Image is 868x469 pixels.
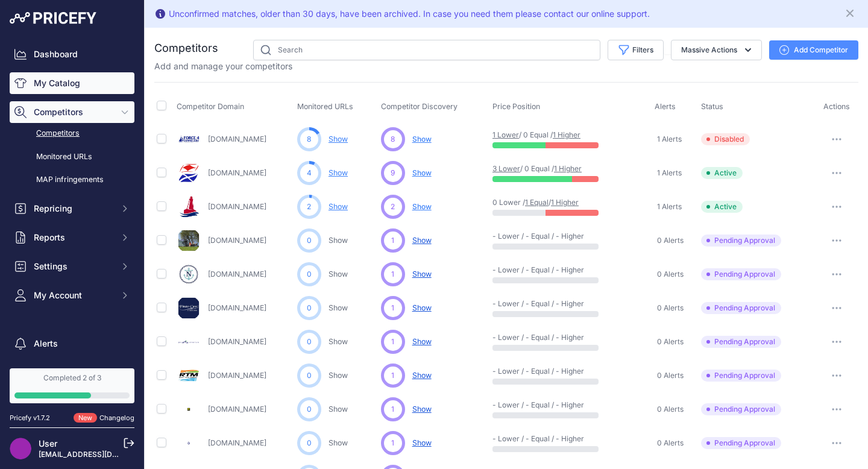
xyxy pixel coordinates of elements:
[10,413,50,423] div: Pricefy v1.7.2
[208,236,266,245] a: [DOMAIN_NAME]
[657,134,682,144] span: 1 Alerts
[154,40,218,57] h2: Competitors
[39,450,165,459] a: [EMAIL_ADDRESS][DOMAIN_NAME]
[307,168,312,178] span: 4
[553,130,580,139] a: 1 Higher
[10,123,134,144] a: Competitors
[492,130,570,140] p: / 0 Equal /
[701,167,743,179] span: Active
[412,404,432,414] span: Show
[657,438,684,448] span: 0 Alerts
[655,201,682,213] a: 1 Alerts
[391,134,395,145] span: 8
[655,102,676,111] span: Alerts
[381,102,458,111] span: Competitor Discovery
[492,164,570,174] p: / 0 Equal /
[844,5,858,19] button: Close
[329,202,348,211] a: Show
[655,133,682,145] a: 1 Alerts
[208,337,266,346] a: [DOMAIN_NAME]
[701,268,781,280] span: Pending Approval
[701,437,781,449] span: Pending Approval
[10,198,134,219] button: Repricing
[34,231,113,244] span: Reports
[391,404,394,415] span: 1
[701,133,750,145] span: Disabled
[329,438,348,447] a: Show
[307,404,312,415] span: 0
[74,413,97,423] span: New
[307,370,312,381] span: 0
[412,236,432,245] span: Show
[10,43,134,65] a: Dashboard
[657,236,684,245] span: 0 Alerts
[554,164,582,173] a: 1 Higher
[657,269,684,279] span: 0 Alerts
[492,231,570,241] p: - Lower / - Equal / - Higher
[412,371,432,380] span: Show
[154,60,292,72] p: Add and manage your competitors
[34,106,113,118] span: Competitors
[34,289,113,301] span: My Account
[329,337,348,346] a: Show
[10,72,134,94] a: My Catalog
[10,146,134,168] a: Monitored URLs
[329,404,348,414] a: Show
[10,333,134,354] a: Alerts
[10,12,96,24] img: Pricefy Logo
[701,403,781,415] span: Pending Approval
[412,337,432,346] span: Show
[10,256,134,277] button: Settings
[253,40,600,60] input: Search
[657,168,682,178] span: 1 Alerts
[391,269,394,280] span: 1
[307,269,312,280] span: 0
[208,438,266,447] a: [DOMAIN_NAME]
[14,373,130,383] div: Completed 2 of 3
[307,438,312,449] span: 0
[208,269,266,279] a: [DOMAIN_NAME]
[412,202,432,211] span: Show
[701,201,743,213] span: Active
[169,8,650,20] div: Unconfirmed matches, older than 30 days, have been archived. In case you need them please contact...
[391,235,394,246] span: 1
[701,336,781,348] span: Pending Approval
[492,333,570,342] p: - Lower / - Equal / - Higher
[492,400,570,410] p: - Lower / - Equal / - Higher
[657,371,684,380] span: 0 Alerts
[608,40,664,60] button: Filters
[10,285,134,306] button: My Account
[412,269,432,279] span: Show
[492,265,570,275] p: - Lower / - Equal / - Higher
[208,168,266,177] a: [DOMAIN_NAME]
[329,371,348,380] a: Show
[208,371,266,380] a: [DOMAIN_NAME]
[307,201,311,212] span: 2
[391,168,395,178] span: 9
[177,102,244,111] span: Competitor Domain
[657,303,684,313] span: 0 Alerts
[701,302,781,314] span: Pending Approval
[99,414,134,422] a: Changelog
[208,134,266,143] a: [DOMAIN_NAME]
[297,102,353,111] span: Monitored URLs
[412,438,432,447] span: Show
[823,102,850,111] span: Actions
[701,370,781,382] span: Pending Approval
[329,236,348,245] a: Show
[307,134,311,145] span: 8
[657,202,682,212] span: 1 Alerts
[492,164,520,173] a: 3 Lower
[329,134,348,143] a: Show
[391,370,394,381] span: 1
[39,438,57,449] a: User
[492,434,570,444] p: - Lower / - Equal / - Higher
[492,367,570,376] p: - Lower / - Equal / - Higher
[208,303,266,312] a: [DOMAIN_NAME]
[391,303,394,313] span: 1
[307,336,312,347] span: 0
[412,134,432,143] span: Show
[307,303,312,313] span: 0
[208,202,266,211] a: [DOMAIN_NAME]
[329,168,348,177] a: Show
